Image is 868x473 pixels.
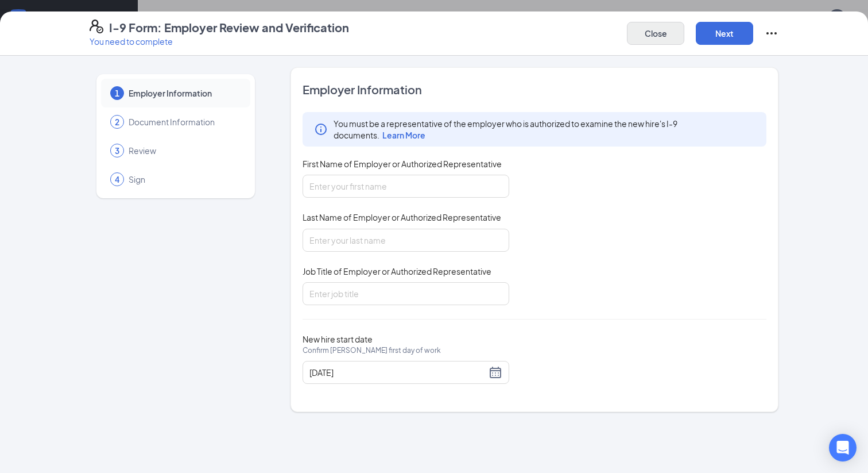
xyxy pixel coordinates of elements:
[303,175,509,198] input: Enter your first name
[90,36,349,47] p: You need to complete
[303,282,509,305] input: Enter job title
[829,434,857,462] div: Open Intercom Messenger
[696,22,753,45] button: Next
[765,26,778,40] svg: Ellipses
[303,158,502,170] span: First Name of Employer or Authorized Representative
[334,118,755,141] span: You must be a representative of the employer who is authorized to examine the new hire's I-9 docu...
[303,82,766,98] span: Employer Information
[382,130,425,140] span: Learn More
[303,345,441,356] span: Confirm [PERSON_NAME] first day of work
[109,20,349,36] h4: I-9 Form: Employer Review and Verification
[309,366,486,379] input: 08/04/2025
[90,20,103,33] svg: FormI9EVerifyIcon
[303,333,441,368] span: New hire start date
[627,22,684,45] button: Close
[115,87,119,99] span: 1
[314,122,328,136] svg: Info
[303,211,501,223] span: Last Name of Employer or Authorized Representative
[129,87,239,99] span: Employer Information
[303,266,491,277] span: Job Title of Employer or Authorized Representative
[115,174,119,185] span: 4
[303,229,509,252] input: Enter your last name
[129,174,239,185] span: Sign
[115,145,119,156] span: 3
[129,116,239,128] span: Document Information
[129,145,239,156] span: Review
[115,116,119,128] span: 2
[379,130,425,140] a: Learn More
